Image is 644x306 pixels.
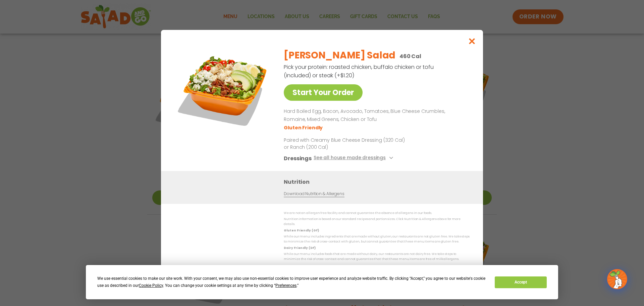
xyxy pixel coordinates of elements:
h2: [PERSON_NAME] Salad [284,48,395,62]
div: We use essential cookies to make our site work. With your consent, we may also use non-essential ... [97,275,487,289]
p: Hard Boiled Egg, Bacon, Avocado, Tomatoes, Blue Cheese Crumbles, Romaine, Mixed Greens, Chicken o... [284,107,467,124]
img: wpChatIcon [608,270,627,289]
h3: Nutrition [284,177,473,186]
li: Gluten Friendly [284,124,324,131]
p: Paired with Creamy Blue Cheese Dressing (320 Cal) or Ranch (200 Cal) [284,136,408,150]
span: Cookie Policy [139,283,163,288]
p: While our menu includes foods that are made without dairy, our restaurants are not dairy free. We... [284,252,470,262]
strong: Dairy Friendly (DF) [284,246,315,250]
img: Featured product photo for Cobb Salad [176,43,270,137]
button: Close modal [461,30,483,52]
p: We are not an allergen free facility and cannot guarantee the absence of allergens in our foods. [284,211,470,216]
h3: Dressings [284,154,312,162]
div: Cookie Consent Prompt [86,265,558,299]
button: Accept [495,276,546,288]
strong: Gluten Friendly (GF) [284,228,319,232]
p: Pick your protein: roasted chicken, buffalo chicken or tofu (included) or steak (+$1.20) [284,63,435,80]
span: Preferences [275,283,297,288]
a: Start Your Order [284,84,363,101]
p: Nutrition information is based on our standard recipes and portion sizes. Click Nutrition & Aller... [284,217,470,227]
p: 460 Cal [399,52,421,60]
p: While our menu includes ingredients that are made without gluten, our restaurants are not gluten ... [284,234,470,245]
a: Download Nutrition & Allergens [284,190,344,197]
button: See all house made dressings [314,154,395,162]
